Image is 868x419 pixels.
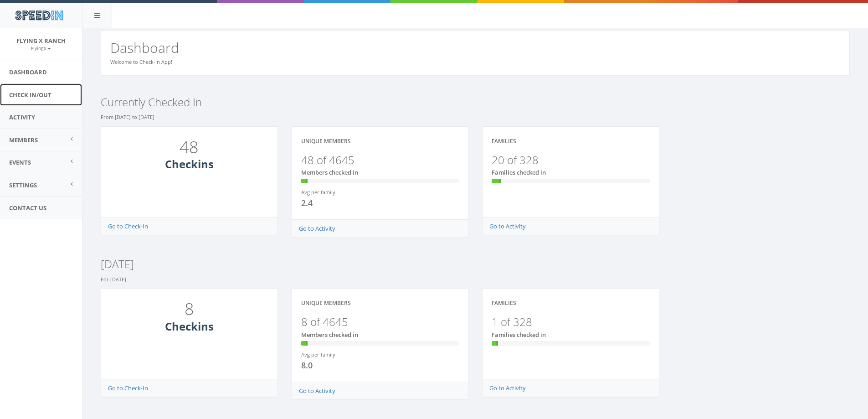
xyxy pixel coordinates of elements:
h3: 8 of 4645 [301,316,459,328]
h3: Checkins [110,158,268,170]
h1: 8 [113,300,266,318]
a: Go to Check-In [108,384,148,392]
small: Welcome to Check-In App! [110,58,172,65]
span: Flying X Ranch [16,36,66,45]
h3: Currently Checked In [101,96,850,108]
h2: Dashboard [110,40,840,55]
h4: 2.4 [301,199,373,208]
a: FlyingX [31,44,51,52]
h4: Families [492,300,516,306]
h4: Unique Members [301,138,351,144]
a: Go to Activity [489,384,526,392]
span: Contact Us [9,204,46,212]
h3: Checkins [110,321,268,332]
small: Avg per family [301,351,335,358]
span: Members checked in [301,331,358,339]
small: FlyingX [31,45,51,52]
h4: Unique Members [301,300,351,306]
span: Families checked in [492,331,546,339]
small: For [DATE] [101,276,126,283]
span: Members checked in [301,168,358,176]
span: Families checked in [492,168,546,176]
small: Avg per family [301,189,335,196]
h3: 1 of 328 [492,316,650,328]
img: speedin_logo.png [10,7,67,24]
span: Events [9,158,31,166]
span: Members [9,136,38,144]
small: From [DATE] to [DATE] [101,114,154,120]
a: Go to Activity [299,224,335,233]
h4: 8.0 [301,361,373,370]
h1: 48 [113,138,266,156]
span: Settings [9,181,37,189]
h3: 48 of 4645 [301,154,459,166]
h3: [DATE] [101,258,850,270]
a: Go to Activity [299,387,335,395]
h4: Families [492,138,516,144]
a: Go to Activity [489,222,526,230]
a: Go to Check-In [108,222,148,230]
h3: 20 of 328 [492,154,650,166]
